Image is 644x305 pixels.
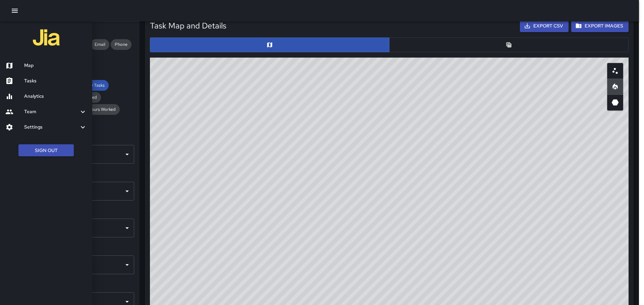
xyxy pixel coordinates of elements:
[24,62,87,69] h6: Map
[18,144,74,157] button: Sign Out
[24,124,79,131] h6: Settings
[24,93,87,100] h6: Analytics
[24,108,79,116] h6: Team
[24,77,87,85] h6: Tasks
[33,24,60,51] img: jia-logo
